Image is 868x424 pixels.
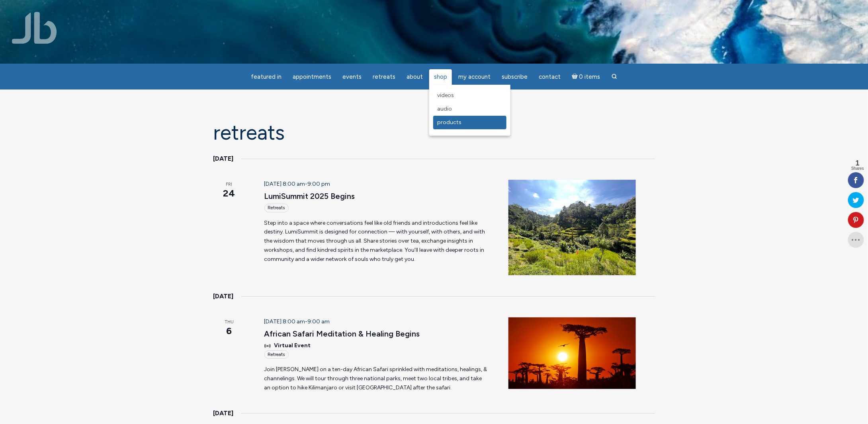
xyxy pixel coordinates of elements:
a: Products [433,116,506,129]
div: Retreats [264,204,289,212]
span: Audio [437,105,452,112]
a: My Account [454,69,495,85]
span: [DATE] 8:00 am [264,181,305,187]
span: Virtual Event [274,341,311,350]
span: Videos [437,92,454,99]
span: 9:00 pm [308,181,330,187]
time: [DATE] [213,154,233,164]
div: Retreats [264,350,289,359]
span: About [407,73,423,80]
a: Contact [534,69,565,85]
span: featured in [251,73,282,80]
a: Shop [429,69,452,85]
span: Subscribe [502,73,528,80]
a: Events [338,69,366,85]
time: - [264,181,330,187]
a: featured in [246,69,286,85]
span: [DATE] 8:00 am [264,318,305,325]
a: Cart0 items [567,68,605,85]
span: Appointments [293,73,331,80]
a: Appointments [288,69,336,85]
span: Shop [434,73,447,80]
p: Join [PERSON_NAME] on a ten-day African Safari sprinkled with meditations, healings, & channeling... [264,365,489,392]
span: 9:00 am [308,318,330,325]
a: Subscribe [497,69,532,85]
span: Contact [539,73,561,80]
span: 6 [213,324,245,338]
a: LumiSummit 2025 Begins [264,191,355,201]
h1: Retreats [213,121,655,144]
img: Baobab-Tree-Sunset-JBM [508,317,636,389]
img: Jamie Butler. The Everyday Medium [12,12,57,44]
span: Retreats [373,73,395,80]
i: Cart [572,73,579,80]
img: JBM Bali Rice Fields 2 [508,180,636,275]
a: Audio [433,102,506,116]
p: Step into a space where conversations feel like old friends and introductions feel like destiny. ... [264,219,489,264]
span: Products [437,119,461,126]
time: [DATE] [213,408,233,418]
span: My Account [458,73,491,80]
span: 24 [213,187,245,200]
a: About [402,69,428,85]
span: Fri [213,181,245,188]
span: Shares [851,167,864,171]
time: [DATE] [213,291,233,301]
span: Events [342,73,362,80]
span: 0 items [579,74,600,80]
a: African Safari Meditation & Healing Begins [264,329,420,339]
span: 1 [851,159,864,167]
a: Videos [433,89,506,102]
time: - [264,318,330,325]
a: Retreats [368,69,400,85]
span: Thu [213,319,245,326]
